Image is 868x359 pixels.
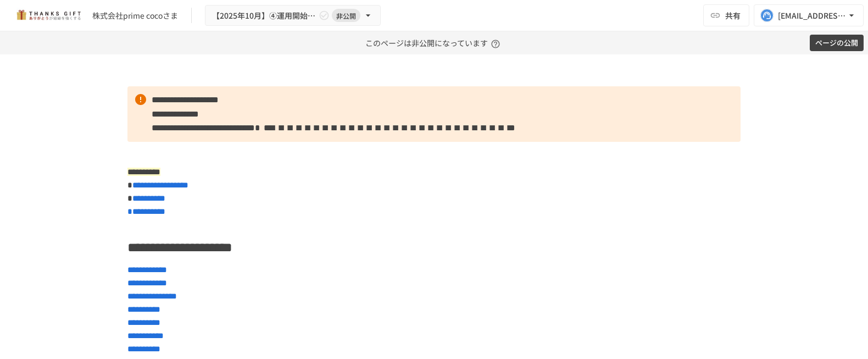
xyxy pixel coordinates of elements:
[92,10,178,21] div: 株式会社prime cocoさま
[725,9,741,21] span: 共有
[365,31,503,54] p: このページは非公開になっています
[332,10,360,21] span: 非公開
[703,4,749,26] button: 共有
[810,35,864,52] button: ページの公開
[754,4,864,26] button: [EMAIL_ADDRESS][DOMAIN_NAME]
[205,5,381,26] button: 【2025年10月】④運用開始後1回目 振り返りMTG非公開
[13,7,84,24] img: mMP1OxWUAhQbsRWCurg7vIHe5HqDpP7qZo7fRoNLXQh
[778,9,846,23] div: [EMAIL_ADDRESS][DOMAIN_NAME]
[212,9,316,23] span: 【2025年10月】④運用開始後1回目 振り返りMTG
